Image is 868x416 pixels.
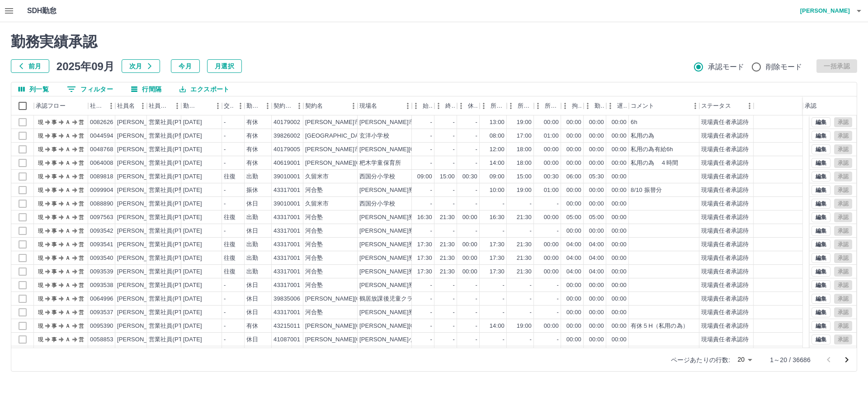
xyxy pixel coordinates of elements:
[612,132,627,140] div: 00:00
[701,96,731,115] div: ステータス
[359,172,395,181] div: 西国分小学校
[305,186,323,195] div: 河合塾
[594,96,604,115] div: 勤務
[503,227,505,235] div: -
[149,186,193,195] div: 営業社員(P契約)
[612,200,627,208] div: 00:00
[544,145,559,154] div: 00:00
[517,145,532,154] div: 18:00
[453,200,455,208] div: -
[530,200,532,208] div: -
[90,227,113,235] div: 0093542
[476,159,477,167] div: -
[566,118,581,127] div: 00:00
[453,227,455,235] div: -
[79,173,84,180] text: 営
[305,159,417,167] div: [PERSON_NAME][GEOGRAPHIC_DATA]
[65,214,71,220] text: Ａ
[117,96,135,115] div: 社員名
[274,186,300,195] div: 43317001
[224,96,234,115] div: 交通費
[274,96,292,115] div: 契約コード
[90,132,113,140] div: 0044594
[430,118,432,127] div: -
[305,200,329,208] div: 久留米市
[359,159,401,167] div: 杷木学童保育所
[305,227,323,235] div: 河合塾
[65,173,71,180] text: Ａ
[303,96,358,115] div: 契約名
[490,172,505,181] div: 09:00
[207,59,242,73] button: 月選択
[117,227,166,235] div: [PERSON_NAME]
[65,146,71,153] text: Ａ
[490,145,505,154] div: 12:00
[34,96,88,115] div: 承認フロー
[261,99,274,113] button: メニュー
[589,145,604,154] div: 00:00
[272,96,303,115] div: 契約コード
[457,96,480,115] div: 休憩
[412,96,434,115] div: 始業
[79,160,84,166] text: 営
[38,173,43,180] text: 現
[149,227,196,235] div: 営業社員(PT契約)
[430,159,432,167] div: -
[52,228,57,234] text: 事
[183,200,202,208] div: [DATE]
[490,186,505,195] div: 10:00
[490,118,505,127] div: 13:00
[181,96,222,115] div: 勤務日
[60,82,120,96] button: フィルター表示
[224,200,226,208] div: -
[517,132,532,140] div: 17:00
[38,214,43,220] text: 現
[462,213,477,222] div: 00:00
[359,186,483,195] div: [PERSON_NAME]寮・[GEOGRAPHIC_DATA]
[52,173,57,180] text: 事
[117,145,166,154] div: [PERSON_NAME]
[566,200,581,208] div: 00:00
[811,280,830,290] button: 編集
[701,172,749,181] div: 現場責任者承認待
[52,133,57,139] text: 事
[566,159,581,167] div: 00:00
[183,159,202,167] div: [DATE]
[65,201,71,207] text: Ａ
[79,133,84,139] text: 営
[490,132,505,140] div: 08:00
[468,96,478,115] div: 休憩
[689,99,702,113] button: メニュー
[90,159,113,167] div: 0064008
[38,187,43,193] text: 現
[183,213,202,222] div: [DATE]
[359,96,377,115] div: 現場名
[811,307,830,317] button: 編集
[699,96,754,115] div: ステータス
[566,145,581,154] div: 00:00
[811,117,830,127] button: 編集
[631,96,655,115] div: コメント
[838,351,856,369] button: 次のページへ
[274,213,300,222] div: 43317001
[11,82,56,96] button: 列選択
[359,227,483,235] div: [PERSON_NAME]寮・[GEOGRAPHIC_DATA]
[453,186,455,195] div: -
[811,158,830,168] button: 編集
[183,132,202,140] div: [DATE]
[90,145,113,154] div: 0048768
[430,186,432,195] div: -
[65,119,71,125] text: Ａ
[38,160,43,166] text: 現
[115,96,147,115] div: 社員名
[104,99,118,113] button: メニュー
[198,100,211,112] button: ソート
[430,145,432,154] div: -
[701,118,749,127] div: 現場責任者承認待
[79,214,84,220] text: 営
[38,146,43,153] text: 現
[430,132,432,140] div: -
[417,213,432,222] div: 16:30
[52,146,57,153] text: 事
[171,59,200,73] button: 今月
